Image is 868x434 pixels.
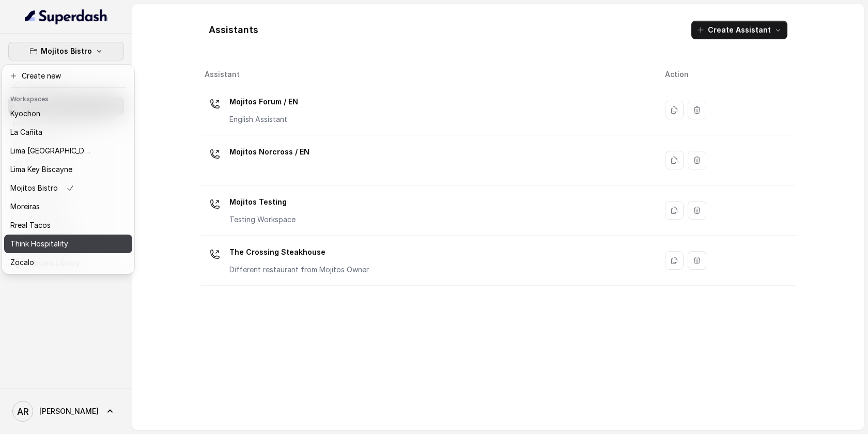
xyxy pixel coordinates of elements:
p: Zocalo [10,256,34,269]
header: Workspaces [4,90,132,106]
p: Moreiras [10,200,40,213]
p: Kyochon [10,107,40,120]
p: Lima [GEOGRAPHIC_DATA] [10,145,93,157]
button: Mojitos Bistro [8,42,124,60]
p: Mojitos Bistro [10,182,58,194]
p: Lima Key Biscayne [10,163,72,176]
p: La Cañita [10,126,42,138]
p: Mojitos Bistro [41,45,92,57]
p: Think Hospitality [10,238,68,250]
div: Mojitos Bistro [2,65,134,274]
button: Create new [4,67,132,85]
p: Rreal Tacos [10,219,51,231]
